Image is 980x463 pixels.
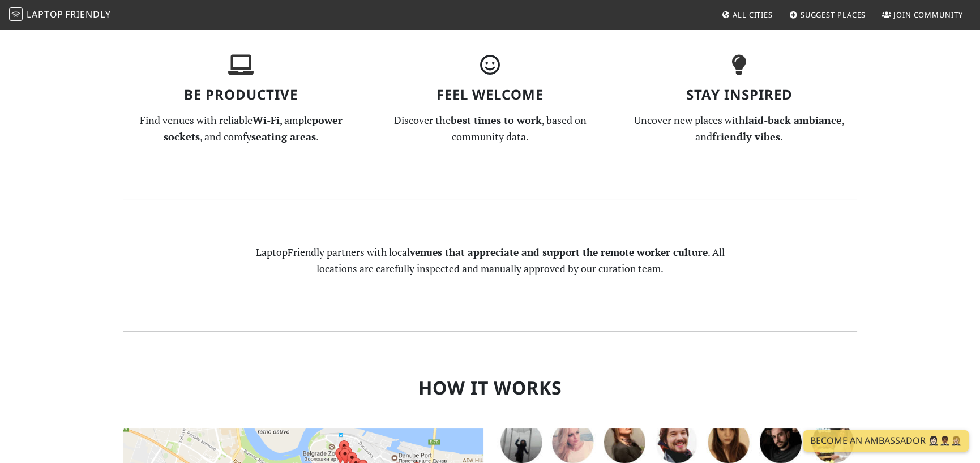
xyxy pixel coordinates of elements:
[9,7,23,21] img: LaptopFriendly
[451,113,542,127] strong: best times to work
[785,5,871,25] a: Suggest Places
[622,112,857,145] p: Uncover new places with , and .
[717,5,777,25] a: All Cities
[253,113,280,127] strong: Wi-Fi
[164,113,343,143] strong: power sockets
[123,377,857,398] h2: How it Works
[65,8,110,20] span: Friendly
[27,8,63,20] span: Laptop
[248,245,733,276] p: LaptopFriendly partners with local . All locations are carefully inspected and manually approved ...
[373,87,608,103] h3: Feel Welcome
[745,113,842,127] strong: laid-back ambiance
[251,130,316,143] strong: seating areas
[123,112,359,145] p: Find venues with reliable , ample , and comfy .
[9,5,111,25] a: LaptopFriendly LaptopFriendly
[733,10,773,20] span: All Cities
[801,10,866,20] span: Suggest Places
[893,10,963,20] span: Join Community
[410,246,708,259] strong: venues that appreciate and support the remote worker culture
[622,87,857,103] h3: Stay Inspired
[373,112,608,145] p: Discover the , based on community data.
[123,87,359,103] h3: Be Productive
[712,130,780,143] strong: friendly vibes
[878,5,968,25] a: Join Community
